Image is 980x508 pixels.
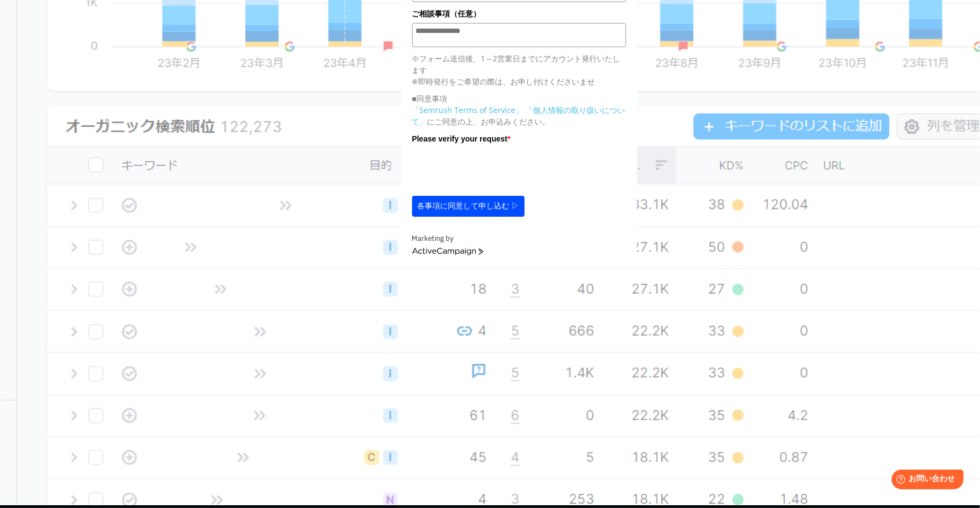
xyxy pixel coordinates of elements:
[412,133,626,145] label: Please verify your request
[882,465,968,496] iframe: Help widget launcher
[412,53,626,87] p: ※フォーム送信後、1～2営業日までにアカウント発行いたします ※即時発行をご希望の際は、お申し付けくださいませ
[412,105,523,115] a: 「Semrush Terms of Service」
[412,196,525,217] button: 各事項に同意して申し込む ▷
[412,233,626,245] div: Marketing by
[412,105,626,127] a: 「個人情報の取り扱いについて」
[412,104,626,127] p: にご同意の上、お申込みください。
[412,148,579,190] iframe: To enrich screen reader interactions, please activate Accessibility in Grammarly extension settings
[412,93,626,104] p: ■同意事項
[412,8,626,20] label: ご相談事項（任意）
